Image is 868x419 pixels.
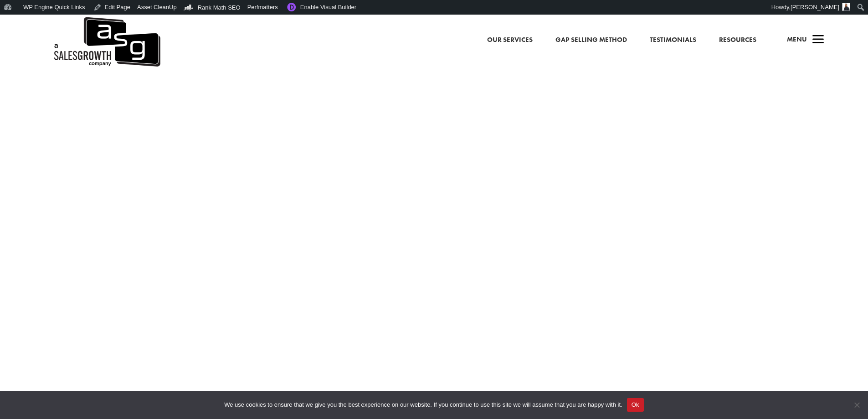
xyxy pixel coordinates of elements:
span: No [852,400,861,409]
a: Resources [719,34,756,46]
span: [PERSON_NAME] [791,4,839,10]
span: a [809,31,827,49]
a: Testimonials [650,34,696,46]
img: ASG Co. Logo [52,15,160,69]
a: A Sales Growth Company Logo [52,15,160,69]
button: Ok [627,398,644,412]
span: Rank Math SEO [198,4,241,11]
span: Menu [787,35,807,44]
span: We use cookies to ensure that we give you the best experience on our website. If you continue to ... [224,400,622,409]
a: Our Services [487,34,533,46]
a: Gap Selling Method [555,34,627,46]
